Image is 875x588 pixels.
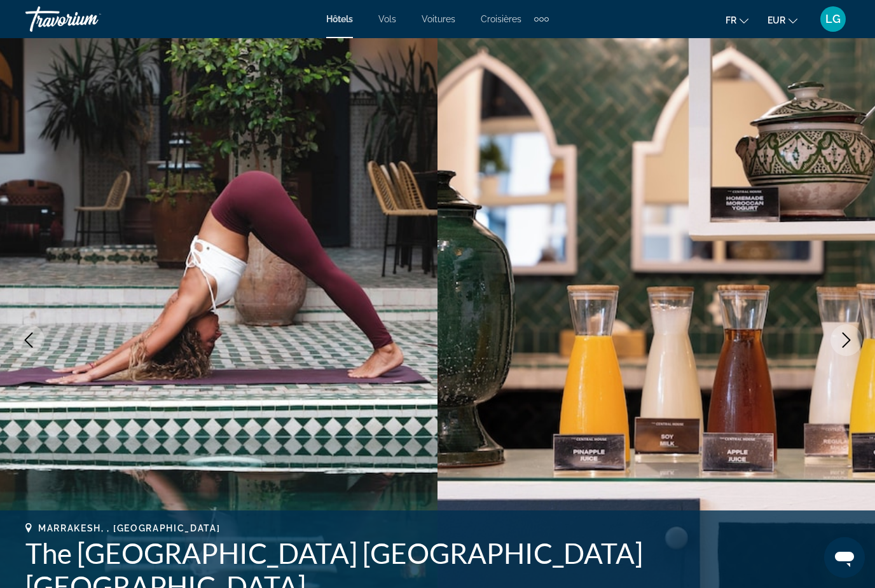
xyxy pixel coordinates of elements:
span: EUR [768,15,785,25]
iframe: Bouton de lancement de la fenêtre de messagerie [824,537,865,578]
span: LG [825,13,841,25]
button: User Menu [816,6,850,32]
button: Change currency [768,11,797,29]
button: Next image [830,324,862,356]
a: Hôtels [326,14,353,24]
button: Extra navigation items [534,9,549,29]
button: Change language [726,11,748,29]
span: Marrakesh, , [GEOGRAPHIC_DATA] [38,523,220,533]
a: Travorium [25,3,153,36]
span: fr [726,15,736,25]
a: Voitures [422,14,455,24]
a: Vols [378,14,396,24]
a: Croisières [481,14,521,24]
button: Previous image [13,324,45,356]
